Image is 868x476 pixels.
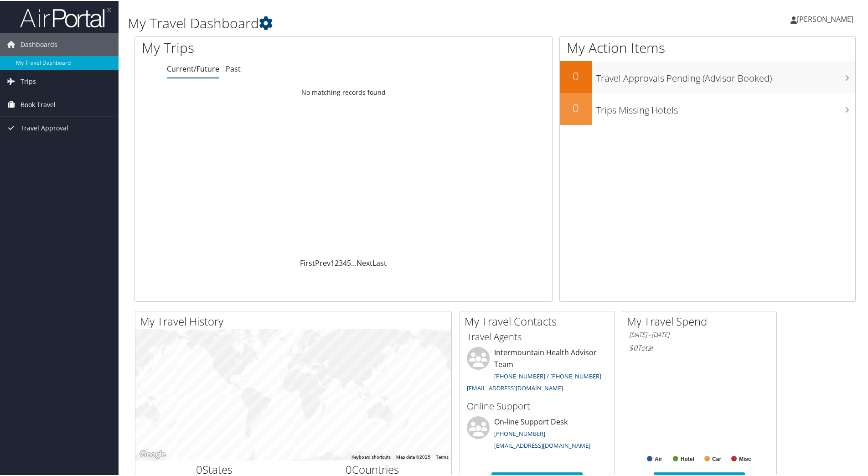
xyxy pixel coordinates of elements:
[20,6,111,27] img: airportal-logo.png
[797,13,853,23] span: [PERSON_NAME]
[712,455,721,461] text: Car
[347,257,351,267] a: 5
[128,13,618,32] h1: My Travel Dashboard
[196,461,202,476] span: 0
[655,455,662,461] text: Air
[560,99,592,115] h2: 0
[467,383,563,391] a: [EMAIL_ADDRESS][DOMAIN_NAME]
[351,257,356,267] span: …
[627,313,776,328] h2: My Travel Spend
[436,454,449,459] a: Terms (opens in new tab)
[142,37,372,57] h1: My Trips
[21,69,36,92] span: Trips
[396,454,430,459] span: Map data ©2025
[462,415,612,453] li: On-line Support Desk
[790,5,863,32] a: [PERSON_NAME]
[739,455,751,461] text: Misc
[560,92,855,124] a: 0Trips Missing Hotels
[226,63,241,73] a: Past
[596,67,855,84] h3: Travel Approvals Pending (Advisor Booked)
[629,342,637,352] span: $0
[629,342,770,352] h6: Total
[138,448,168,460] a: Open this area in Google Maps (opens a new window)
[331,257,335,267] a: 1
[335,257,339,267] a: 2
[138,448,168,460] img: Google
[494,371,601,379] a: [PHONE_NUMBER] / [PHONE_NUMBER]
[167,63,219,73] a: Current/Future
[351,453,391,460] button: Keyboard shortcuts
[681,455,694,461] text: Hotel
[462,346,612,395] li: Intermountain Health Advisor Team
[346,461,352,476] span: 0
[140,313,451,328] h2: My Travel History
[339,257,343,267] a: 3
[560,60,855,92] a: 0Travel Approvals Pending (Advisor Booked)
[629,330,770,338] h6: [DATE] - [DATE]
[356,257,372,267] a: Next
[135,83,552,100] td: No matching records found
[21,116,68,139] span: Travel Approval
[596,98,855,116] h3: Trips Missing Hotels
[560,67,592,83] h2: 0
[315,257,331,267] a: Prev
[21,32,57,55] span: Dashboards
[372,257,387,267] a: Last
[467,330,607,342] h3: Travel Agents
[494,440,590,449] a: [EMAIL_ADDRESS][DOMAIN_NAME]
[467,399,607,412] h3: Online Support
[300,257,315,267] a: First
[494,429,545,437] a: [PHONE_NUMBER]
[465,313,614,328] h2: My Travel Contacts
[343,257,347,267] a: 4
[21,93,56,115] span: Book Travel
[560,37,855,57] h1: My Action Items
